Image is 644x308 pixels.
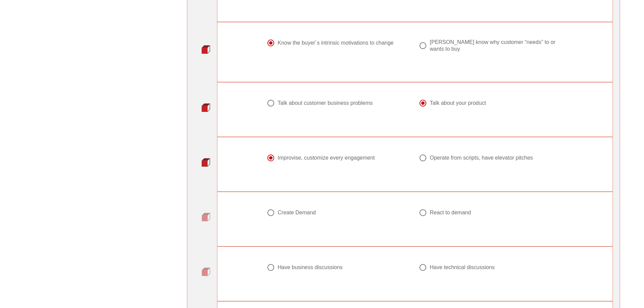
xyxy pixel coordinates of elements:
div: Have business discussions [278,264,342,271]
div: Know the buyer ́s intrinsic motivations to change [278,40,393,46]
div: Talk about your product [430,100,486,106]
div: Talk about customer business problems [278,100,373,106]
img: question-bullet-actve.png [201,103,210,112]
img: question-bullet-actve.png [201,45,210,54]
div: Operate from scripts, have elevator pitches [430,155,533,161]
div: Have technical discussions [430,264,495,271]
div: [PERSON_NAME] know why customer “needs” to or wants to buy [430,39,557,52]
img: question-bullet.png [201,213,210,221]
div: React to demand [430,209,471,216]
div: Improvise, customize every engagement [278,155,375,161]
img: question-bullet-actve.png [201,158,210,167]
div: Create Demand [278,209,316,216]
img: question-bullet.png [201,267,210,276]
